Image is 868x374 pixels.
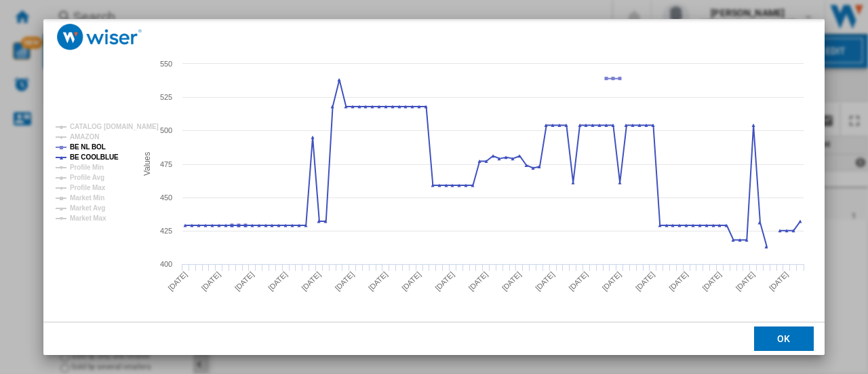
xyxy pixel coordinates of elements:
tspan: [DATE] [166,270,189,293]
tspan: [DATE] [267,270,289,293]
tspan: [DATE] [334,270,356,293]
tspan: 500 [160,126,172,134]
tspan: Market Avg [70,204,105,212]
tspan: 400 [160,260,172,268]
tspan: Market Min [70,194,104,202]
tspan: Values [142,152,152,176]
tspan: [DATE] [567,270,589,293]
tspan: [DATE] [667,270,690,293]
tspan: 550 [160,60,172,68]
tspan: BE NL BOL [70,143,106,151]
tspan: [DATE] [200,270,222,293]
tspan: [DATE] [400,270,422,293]
tspan: 475 [160,160,172,168]
tspan: [DATE] [367,270,389,293]
tspan: [DATE] [534,270,556,293]
tspan: [DATE] [500,270,523,293]
tspan: Profile Max [70,184,106,191]
tspan: Profile Min [70,164,104,171]
tspan: [DATE] [634,270,656,293]
tspan: 525 [160,93,172,101]
tspan: [DATE] [433,270,456,293]
button: OK [754,326,814,351]
tspan: [DATE] [601,270,623,293]
tspan: CATALOG [DOMAIN_NAME] [70,123,159,130]
tspan: [DATE] [768,270,790,293]
tspan: 450 [160,193,172,202]
img: logo_wiser_300x94.png [57,24,142,50]
tspan: AMAZON [70,133,99,141]
md-dialog: Product popup [43,19,825,356]
tspan: [DATE] [233,270,256,293]
tspan: 425 [160,227,172,235]
tspan: [DATE] [300,270,322,293]
tspan: Market Max [70,214,106,222]
tspan: [DATE] [734,270,757,293]
tspan: Profile Avg [70,174,104,181]
tspan: [DATE] [467,270,490,293]
tspan: BE COOLBLUE [70,153,119,161]
tspan: [DATE] [701,270,723,293]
